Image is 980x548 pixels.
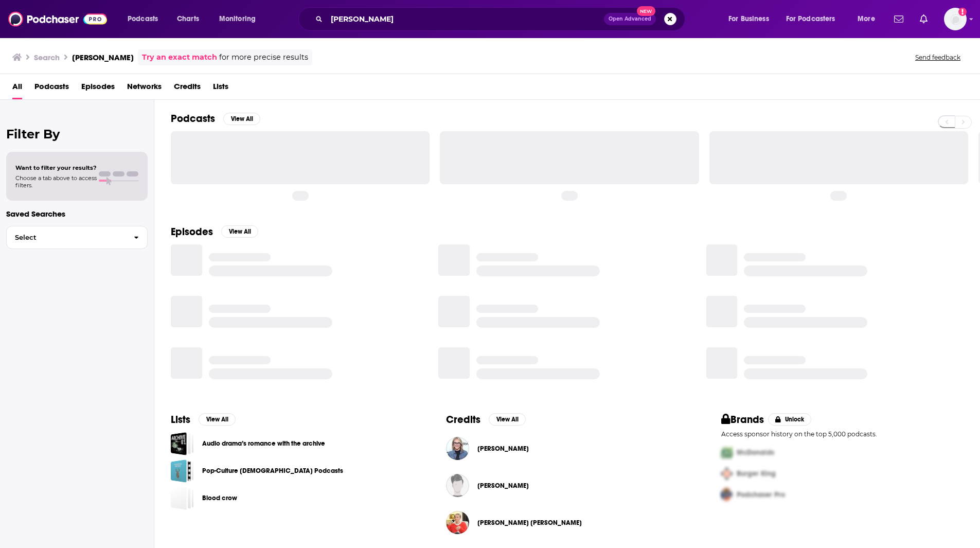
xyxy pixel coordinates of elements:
[128,12,158,26] span: Podcasts
[174,78,201,99] a: Credits
[446,413,526,426] a: CreditsView All
[171,459,194,483] a: Pop-Culture Christian Podcasts
[737,490,785,499] span: Podchaser Pro
[850,11,888,27] button: open menu
[202,438,325,449] a: Audio drama’s romance with the archive
[170,11,205,27] a: Charts
[7,234,126,241] span: Select
[477,445,529,453] span: [PERSON_NAME]
[890,10,907,28] a: Show notifications dropdown
[958,8,967,16] svg: Add a profile image
[637,6,655,16] span: New
[199,413,236,426] button: View All
[308,7,695,31] div: Search podcasts, credits, & more...
[12,78,22,99] a: All
[737,448,774,457] span: McDonalds
[446,413,480,426] h2: Credits
[477,482,529,490] span: [PERSON_NAME]
[81,78,115,99] a: Episodes
[477,482,529,490] a: Judie Robbins
[446,506,688,539] button: Sawyer RobbinsSawyer Robbins
[219,12,256,26] span: Monitoring
[202,465,343,476] a: Pop-Culture [DEMOGRAPHIC_DATA] Podcasts
[34,52,60,62] h3: Search
[944,8,967,30] button: Show profile menu
[6,127,148,142] h2: Filter By
[8,9,107,29] img: Podchaser - Follow, Share and Rate Podcasts
[916,10,932,28] a: Show notifications dropdown
[737,469,776,478] span: Burger King
[717,463,737,484] img: Second Pro Logo
[219,51,308,63] span: for more precise results
[721,413,764,426] h2: Brands
[177,12,199,26] span: Charts
[127,78,162,99] a: Networks
[944,8,967,30] img: User Profile
[223,113,260,125] button: View All
[171,225,213,238] h2: Episodes
[213,78,228,99] a: Lists
[446,432,688,465] button: Mel RobbinsMel Robbins
[72,52,134,62] h3: [PERSON_NAME]
[6,226,148,249] button: Select
[779,11,850,27] button: open menu
[489,413,526,426] button: View All
[171,112,215,125] h2: Podcasts
[34,78,69,99] a: Podcasts
[446,511,469,534] img: Sawyer Robbins
[728,12,769,26] span: For Business
[327,11,604,27] input: Search podcasts, credits, & more...
[212,11,269,27] button: open menu
[171,225,258,238] a: EpisodesView All
[477,519,582,527] span: [PERSON_NAME] [PERSON_NAME]
[171,487,194,510] a: Blood crow
[171,413,236,426] a: ListsView All
[202,492,237,504] a: Blood crow
[446,474,469,497] img: Judie Robbins
[944,8,967,30] span: Logged in as AtriaBooks
[604,13,656,25] button: Open AdvancedNew
[15,164,97,171] span: Want to filter your results?
[6,209,148,219] p: Saved Searches
[171,432,194,455] a: Audio drama’s romance with the archive
[721,430,964,438] p: Access sponsor history on the top 5,000 podcasts.
[171,112,260,125] a: PodcastsView All
[858,12,875,26] span: More
[15,174,97,189] span: Choose a tab above to access filters.
[477,519,582,527] a: Sawyer Robbins
[717,442,737,463] img: First Pro Logo
[446,437,469,460] img: Mel Robbins
[721,11,782,27] button: open menu
[221,225,258,238] button: View All
[120,11,171,27] button: open menu
[446,469,688,502] button: Judie RobbinsJudie Robbins
[768,413,812,426] button: Unlock
[142,51,217,63] a: Try an exact match
[912,53,964,62] button: Send feedback
[786,12,835,26] span: For Podcasters
[717,484,737,505] img: Third Pro Logo
[609,16,651,22] span: Open Advanced
[477,445,529,453] a: Mel Robbins
[171,413,190,426] h2: Lists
